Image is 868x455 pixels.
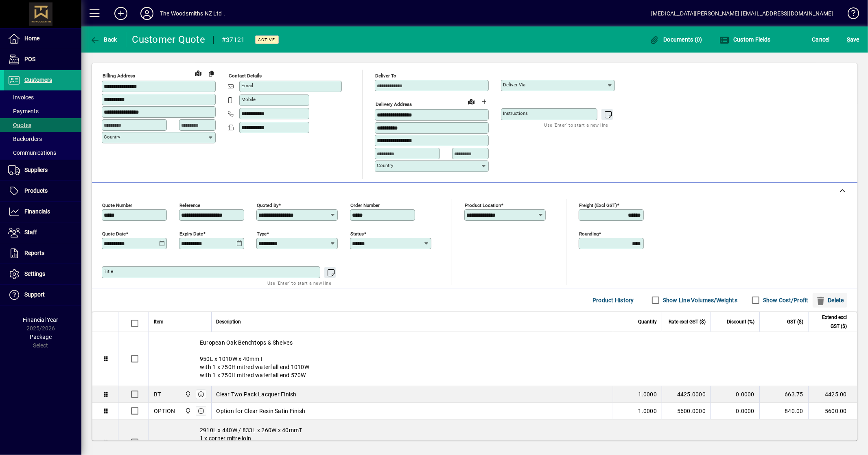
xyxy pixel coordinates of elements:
a: View on map [465,95,478,108]
span: Products [24,187,48,194]
a: POS [4,49,81,70]
span: Staff [24,229,37,235]
mat-label: Reference [179,202,200,208]
span: Support [24,291,45,298]
mat-label: Instructions [503,110,528,116]
button: Custom Fields [717,32,773,47]
span: Extend excl GST ($) [813,313,847,331]
span: The Woodsmiths [183,407,192,415]
mat-label: Deliver via [503,82,525,88]
td: 5600.00 [808,403,857,420]
mat-label: Status [350,231,364,236]
a: Backorders [4,132,81,146]
app-page-header-button: Delete selection [813,293,851,308]
span: Back [90,36,117,43]
app-page-header-button: Back [81,32,126,47]
mat-label: Email [241,83,253,88]
a: Settings [4,264,81,284]
span: Financials [24,208,50,215]
div: Customer Quote [132,33,206,46]
span: Communications [8,149,56,156]
label: Show Line Volumes/Weights [661,296,737,304]
span: Financial Year [23,317,59,323]
a: Communications [4,146,81,160]
span: Documents (0) [649,36,702,43]
button: Back [88,32,119,47]
label: Show Cost/Profit [761,296,809,304]
td: 840.00 [759,403,808,420]
mat-label: Country [104,134,120,140]
button: Add [108,6,134,21]
td: 0.0000 [711,386,759,403]
span: Customers [24,77,52,83]
mat-label: Deliver To [375,73,396,79]
mat-hint: Use 'Enter' to start a new line [544,120,608,130]
mat-label: Title [104,268,113,274]
mat-label: Product location [465,202,501,208]
span: Cancel [812,33,830,46]
span: Custom Fields [719,36,771,43]
span: The Woodsmiths [183,390,192,399]
button: Documents (0) [647,32,704,47]
span: Delete [816,294,844,307]
span: S [847,36,850,43]
span: Home [24,35,39,42]
a: Invoices [4,90,81,104]
span: Quantity [638,317,657,326]
mat-label: Freight (excl GST) [579,202,617,208]
span: Quotes [8,122,31,128]
a: Payments [4,104,81,118]
span: Package [30,334,52,340]
td: 663.75 [759,386,808,403]
span: Product History [593,294,634,307]
button: Product History [589,293,637,308]
span: Item [154,317,164,326]
mat-label: Quote date [102,231,126,236]
mat-hint: Use 'Enter' to start a new line [267,278,331,288]
button: Profile [134,6,160,21]
span: Suppliers [24,167,48,173]
a: Support [4,285,81,305]
span: Invoices [8,94,34,101]
button: Choose address [478,95,491,108]
button: Cancel [810,32,832,47]
a: View on map [192,66,205,79]
mat-label: Quote number [102,202,132,208]
span: Backorders [8,136,42,142]
span: Rate excl GST ($) [669,317,706,326]
mat-label: Type [257,231,267,236]
span: Settings [24,270,45,277]
button: Delete [813,293,847,308]
mat-label: Order number [350,202,380,208]
span: 1.0000 [638,390,657,398]
span: Description [216,317,241,326]
a: Financials [4,202,81,222]
span: Reports [24,250,44,256]
span: 1.0000 [638,407,657,415]
div: European Oak Benchtops & Shelves 950L x 1010W x 40mmT with 1 x 750H mitred waterfall end 1010W wi... [149,332,857,386]
button: Copy to Delivery address [205,67,218,80]
span: ave [847,33,859,46]
a: Reports [4,243,81,264]
span: Option for Clear Resin Satin Finish [216,407,306,415]
span: Payments [8,108,39,114]
mat-label: Quoted by [257,202,278,208]
span: Discount (%) [727,317,754,326]
button: Save [845,32,861,47]
span: Active [258,37,275,42]
a: Knowledge Base [842,2,858,28]
a: Staff [4,222,81,243]
a: Products [4,181,81,201]
td: 4425.00 [808,386,857,403]
span: Clear Two Pack Lacquer Finish [216,390,297,398]
mat-label: Country [377,163,393,168]
div: [MEDICAL_DATA][PERSON_NAME] [EMAIL_ADDRESS][DOMAIN_NAME] [651,7,833,20]
div: OPTION [154,407,175,415]
a: Home [4,29,81,49]
div: 5600.0000 [667,407,706,415]
span: GST ($) [787,317,803,326]
mat-label: Expiry date [179,231,203,236]
div: The Woodsmiths NZ Ltd . [160,7,225,20]
div: #37121 [222,33,245,46]
div: 4425.0000 [667,390,706,398]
